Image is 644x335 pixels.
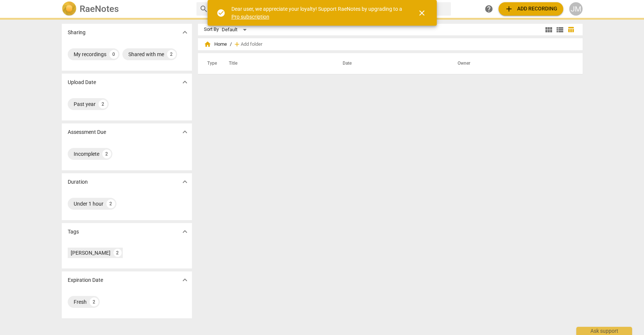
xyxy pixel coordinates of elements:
[565,24,577,35] button: Table view
[74,51,106,58] div: My recordings
[220,53,334,74] th: Title
[179,274,190,286] button: Show more
[71,249,110,257] div: [PERSON_NAME]
[484,4,493,13] span: help
[68,178,88,186] p: Duration
[217,9,225,17] span: check_circle
[504,4,513,13] span: add
[74,100,96,108] div: Past year
[413,4,431,22] button: Close
[68,78,96,86] p: Upload Date
[334,53,449,74] th: Date
[576,327,632,335] div: Ask support
[109,50,118,59] div: 0
[102,149,111,158] div: 2
[68,128,106,136] p: Assessment Due
[554,24,565,35] button: List view
[555,25,564,34] span: view_list
[179,176,190,187] button: Show more
[128,51,164,58] div: Shared with me
[180,177,189,186] span: expand_more
[204,41,227,48] span: Home
[74,298,87,306] div: Fresh
[231,14,269,20] a: Pro subscription
[62,1,190,16] a: LogoRaeNotes
[179,126,190,138] button: Show more
[567,26,574,33] span: table_chart
[179,226,190,237] button: Show more
[80,4,119,14] h2: RaeNotes
[74,150,99,158] div: Incomplete
[180,78,189,87] span: expand_more
[113,249,122,257] div: 2
[179,27,190,38] button: Show more
[241,42,262,47] span: Add folder
[167,50,176,59] div: 2
[180,227,189,236] span: expand_more
[90,297,99,306] div: 2
[68,29,86,36] p: Sharing
[180,128,189,136] span: expand_more
[569,2,583,16] button: JM
[180,276,189,284] span: expand_more
[222,24,249,36] div: Default
[68,276,103,284] p: Expiration Date
[449,53,575,74] th: Owner
[180,28,189,37] span: expand_more
[544,25,553,34] span: view_module
[74,200,103,207] div: Under 1 hour
[504,4,557,13] span: Add recording
[99,100,108,109] div: 2
[233,41,241,48] span: add
[230,42,232,47] span: /
[499,2,563,16] button: Upload
[106,199,115,208] div: 2
[482,2,496,16] a: Help
[199,4,208,13] span: search
[201,53,220,74] th: Type
[62,1,77,16] img: Logo
[204,27,219,32] div: Sort By
[417,9,426,17] span: close
[543,24,554,35] button: Tile view
[68,228,79,236] p: Tags
[179,77,190,88] button: Show more
[231,5,404,20] div: Dear user, we appreciate your loyalty! Support RaeNotes by upgrading to a
[204,41,211,48] span: home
